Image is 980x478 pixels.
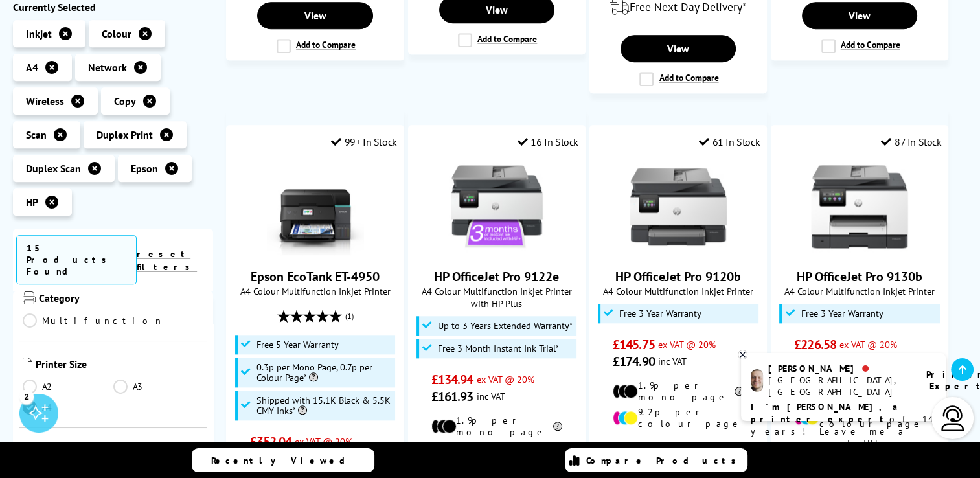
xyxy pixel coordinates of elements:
[23,291,36,304] img: Category
[23,358,32,370] img: Printer Size
[699,135,760,148] div: 61 In Stock
[476,373,534,385] span: ex VAT @ 20%
[434,268,559,285] a: HP OfficeJet Pro 9122e
[597,285,760,297] span: A4 Colour Multifunction Inkjet Printer
[277,39,356,53] label: Add to Compare
[751,369,763,392] img: ashley-livechat.png
[131,162,158,175] span: Epson
[518,135,578,148] div: 16 In Stock
[250,433,292,450] span: £352.04
[797,268,922,285] a: HP OfficeJet Pro 9130b
[597,439,760,475] div: modal_delivery
[751,401,936,462] p: of 14 years! Leave me a message and I'll respond ASAP
[940,405,966,431] img: user-headset-light.svg
[613,353,655,370] span: £174.90
[431,371,473,388] span: £134.94
[23,400,113,415] a: A4
[839,338,897,350] span: ex VAT @ 20%
[431,388,473,405] span: £161.93
[768,363,910,374] div: [PERSON_NAME]
[751,401,902,425] b: I'm [PERSON_NAME], a printer expert
[458,33,537,47] label: Add to Compare
[438,343,559,354] span: Free 3 Month Instant Ink Trial*
[802,2,917,29] a: View
[613,406,744,429] li: 9.2p per colour page
[431,415,562,438] li: 1.9p per mono page
[102,27,131,40] span: Colour
[26,61,38,74] span: A4
[794,336,836,353] span: £226.58
[26,162,81,175] span: Duplex Scan
[811,158,908,255] img: HP OfficeJet Pro 9130b
[251,268,380,285] a: Epson EcoTank ET-4950
[267,245,364,258] a: Epson EcoTank ET-4950
[615,268,741,285] a: HP OfficeJet Pro 9120b
[821,39,900,53] label: Add to Compare
[233,285,396,297] span: A4 Colour Multifunction Inkjet Printer
[256,362,392,383] span: 0.3p per Mono Page, 0.7p per Colour Page*
[295,435,352,448] span: ex VAT @ 20%
[621,35,736,62] a: View
[26,128,47,141] span: Scan
[613,380,744,403] li: 1.9p per mono page
[36,358,203,373] span: Printer Size
[586,455,743,466] span: Compare Products
[630,158,727,255] img: HP OfficeJet Pro 9120b
[211,455,358,466] span: Recently Viewed
[331,135,397,148] div: 99+ In Stock
[23,313,164,328] a: Multifunction
[639,72,718,86] label: Add to Compare
[476,390,505,402] span: inc VAT
[630,245,727,258] a: HP OfficeJet Pro 9120b
[88,61,127,74] span: Network
[39,291,203,307] span: Category
[256,395,392,416] span: Shipped with 15.1K Black & 5.5K CMY Inks*
[19,389,34,404] div: 2
[801,308,883,319] span: Free 3 Year Warranty
[97,128,153,141] span: Duplex Print
[113,380,204,394] a: A3
[881,135,941,148] div: 87 In Stock
[613,336,655,353] span: £145.75
[768,374,910,398] div: [GEOGRAPHIC_DATA], [GEOGRAPHIC_DATA]
[26,196,38,209] span: HP
[257,2,372,29] a: View
[448,245,545,258] a: HP OfficeJet Pro 9122e
[256,339,339,350] span: Free 5 Year Warranty
[619,308,701,319] span: Free 3 Year Warranty
[658,338,716,350] span: ex VAT @ 20%
[192,448,374,472] a: Recently Viewed
[431,441,562,464] li: 9.2p per colour page
[811,245,908,258] a: HP OfficeJet Pro 9130b
[448,158,545,255] img: HP OfficeJet Pro 9122e
[26,27,52,40] span: Inkjet
[438,321,573,331] span: Up to 3 Years Extended Warranty*
[23,380,113,394] a: A2
[658,355,687,367] span: inc VAT
[565,448,747,472] a: Compare Products
[267,158,364,255] img: Epson EcoTank ET-4950
[415,285,578,310] span: A4 Colour Multifunction Inkjet Printer with HP Plus
[345,304,354,328] span: (1)
[137,248,197,273] a: reset filters
[16,235,137,284] span: 15 Products Found
[13,1,213,14] div: Currently Selected
[114,95,136,108] span: Copy
[26,95,64,108] span: Wireless
[778,285,941,297] span: A4 Colour Multifunction Inkjet Printer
